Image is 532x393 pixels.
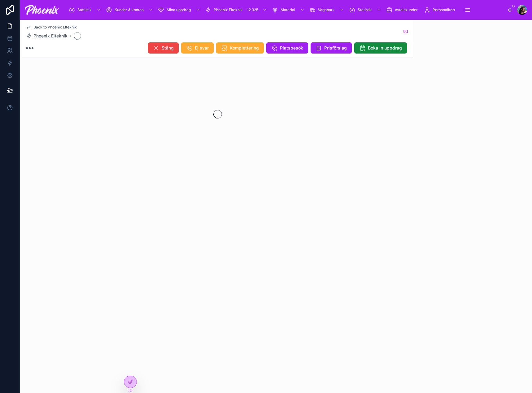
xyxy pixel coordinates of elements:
a: Material [270,4,307,15]
span: Statistik [77,7,92,12]
a: Vagnpark [307,4,347,15]
span: Komplettering [230,45,259,51]
span: Phoenix Elteknik [33,33,68,39]
span: Avtalskunder [395,7,418,12]
a: Statistik [67,4,104,15]
a: Mina uppdrag [156,4,203,15]
span: Phoenix Elteknik [214,7,243,12]
a: Kunder & konton [104,4,156,15]
button: Boka in uppdrag [354,42,407,54]
span: Back to Phoenix Elteknik [33,25,77,30]
button: Platsbesök [266,42,308,54]
span: Mina uppdrag [167,7,191,12]
a: Back to Phoenix Elteknik [26,25,77,30]
a: Phoenix Elteknik12 325 [203,4,270,15]
div: scrollable content [64,3,507,17]
span: Stäng [162,45,174,51]
span: Vagnpark [318,7,335,12]
button: Stäng [148,42,179,54]
a: Personalkort [422,4,460,15]
span: Material [281,7,295,12]
span: Statistik [358,7,372,12]
span: Prisförslag [324,45,347,51]
span: Ej svar [195,45,209,51]
a: Phoenix Elteknik [26,33,68,39]
button: Ej svar [181,42,214,54]
span: Kunder & konton [115,7,144,12]
a: Statistik [347,4,384,15]
a: Avtalskunder [384,4,422,15]
button: Komplettering [216,42,264,54]
button: Prisförslag [311,42,352,54]
span: Boka in uppdrag [368,45,402,51]
span: Personalkort [433,7,455,12]
img: App logo [25,5,59,15]
div: 12 325 [245,6,260,14]
span: Platsbesök [280,45,303,51]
